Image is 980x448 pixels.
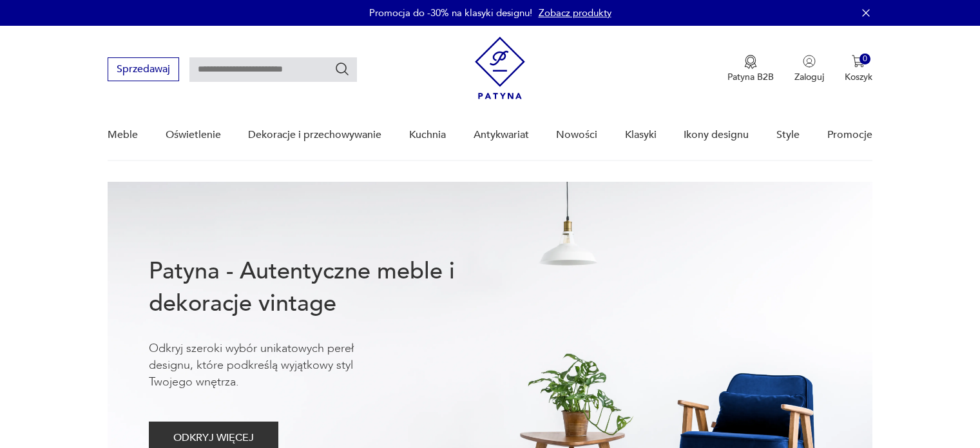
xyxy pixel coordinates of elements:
button: Patyna B2B [727,55,774,83]
a: Oświetlenie [166,110,221,160]
p: Odkryj szeroki wybór unikatowych pereł designu, które podkreślą wyjątkowy styl Twojego wnętrza. [149,340,394,391]
a: Nowości [556,110,597,160]
a: Style [776,110,800,160]
img: Ikonka użytkownika [803,55,816,68]
button: Szukaj [334,61,350,77]
a: Ikony designu [684,110,749,160]
a: Kuchnia [409,110,446,160]
p: Patyna B2B [727,71,774,83]
button: Sprzedawaj [108,57,179,81]
a: Ikona medaluPatyna B2B [727,55,774,83]
a: Meble [108,110,138,160]
a: Promocje [827,110,872,160]
a: Sprzedawaj [108,66,179,75]
a: ODKRYJ WIĘCEJ [149,434,278,443]
img: Ikona koszyka [852,55,865,68]
a: Klasyki [625,110,657,160]
img: Patyna - sklep z meblami i dekoracjami vintage [475,37,525,99]
p: Koszyk [845,71,872,83]
button: 0Koszyk [845,55,872,83]
p: Zaloguj [794,71,824,83]
h1: Patyna - Autentyczne meble i dekoracje vintage [149,255,497,320]
a: Antykwariat [474,110,529,160]
a: Zobacz produkty [539,6,611,19]
p: Promocja do -30% na klasyki designu! [369,6,532,19]
div: 0 [860,54,870,64]
a: Dekoracje i przechowywanie [248,110,381,160]
img: Ikona medalu [744,55,757,69]
button: Zaloguj [794,55,824,83]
